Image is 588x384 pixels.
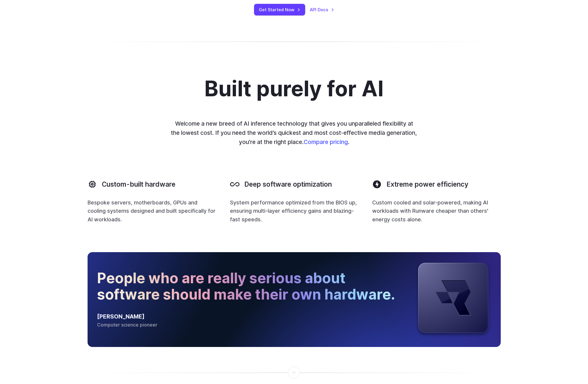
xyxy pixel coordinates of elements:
h2: Built purely for AI [204,77,384,100]
p: Bespoke servers, motherboards, GPUs and cooling systems designed and built specifically for AI wo... [88,199,216,223]
a: Get Started Now [254,4,305,15]
h3: Deep software optimization [244,180,332,189]
p: [PERSON_NAME] [97,312,145,321]
p: System performance optimized from the BIOS up, ensuring multi-layer efficiency gains and blazing-... [230,199,358,223]
p: Welcome a new breed of AI inference technology that gives you unparalleled flexibility at the low... [171,119,418,146]
a: API Docs [310,6,334,13]
h3: Custom-built hardware [102,180,175,189]
a: Compare pricing [304,138,348,145]
h2: People who are really serious about software should make their own hardware. [97,270,396,303]
h3: Extreme power efficiency [386,180,468,189]
p: Computer science pioneer [97,321,157,329]
p: Custom cooled and solar-powered, making AI workloads with Runware cheaper than others' energy cos... [372,199,500,223]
